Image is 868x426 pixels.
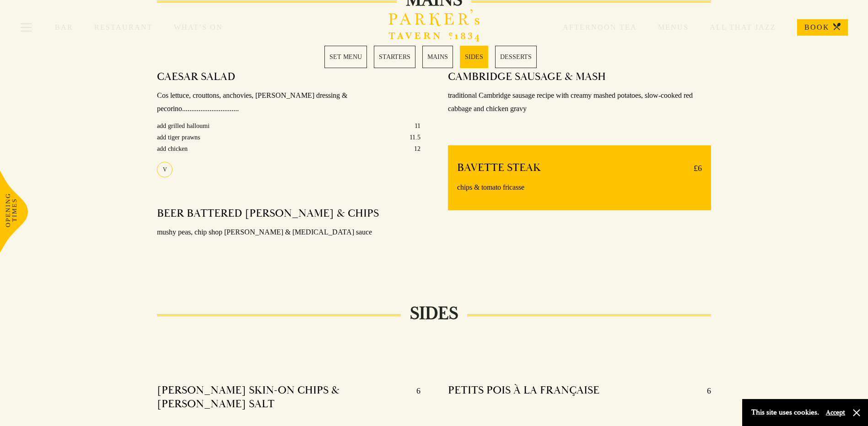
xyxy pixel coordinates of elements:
a: 1 / 5 [324,46,367,68]
h4: BAVETTE STEAK [457,161,541,176]
h2: SIDES [401,303,467,325]
p: traditional Cambridge sausage recipe with creamy mashed potatoes, slow-cooked red cabbage and chi... [448,89,711,116]
p: mushy peas, chip shop [PERSON_NAME] & [MEDICAL_DATA] sauce [157,226,420,239]
p: add tiger prawns [157,132,200,143]
button: Accept [826,408,845,417]
button: Close and accept [852,408,861,417]
p: 11 [415,120,421,132]
p: 6 [407,383,421,411]
a: 2 / 5 [374,46,415,68]
h4: PETITS POIS À LA FRANÇAISE [448,383,599,398]
h4: BEER BATTERED [PERSON_NAME] & CHIPS [157,207,379,220]
p: 6 [698,383,711,398]
h4: [PERSON_NAME] SKIN-ON CHIPS & [PERSON_NAME] SALT [157,383,407,411]
div: V [157,162,173,177]
p: This site uses cookies. [751,406,819,419]
p: add chicken [157,143,188,154]
p: chips & tomato fricasse [457,181,702,194]
p: 12 [414,143,421,154]
p: 11.5 [410,132,421,143]
p: add grilled halloumi [157,120,210,132]
a: 4 / 5 [460,46,488,68]
p: £6 [685,161,702,176]
p: Cos lettuce, crouttons, anchovies, [PERSON_NAME] dressing & pecorino............................... [157,89,420,116]
a: 5 / 5 [495,46,537,68]
a: 3 / 5 [422,46,453,68]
